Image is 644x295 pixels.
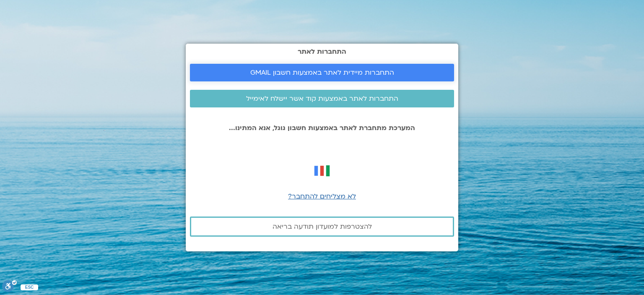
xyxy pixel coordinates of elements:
[190,48,454,55] h2: התחברות לאתר
[190,90,454,107] a: התחברות לאתר באמצעות קוד אשר יישלח לאימייל
[250,69,394,76] span: התחברות מיידית לאתר באמצעות חשבון GMAIL
[288,192,356,201] a: לא מצליחים להתחבר?
[273,223,372,230] span: להצטרפות למועדון תודעה בריאה
[190,217,454,237] a: להצטרפות למועדון תודעה בריאה
[190,64,454,81] a: התחברות מיידית לאתר באמצעות חשבון GMAIL
[246,95,398,102] span: התחברות לאתר באמצעות קוד אשר יישלח לאימייל
[190,124,454,132] p: המערכת מתחברת לאתר באמצעות חשבון גוגל, אנא המתינו...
